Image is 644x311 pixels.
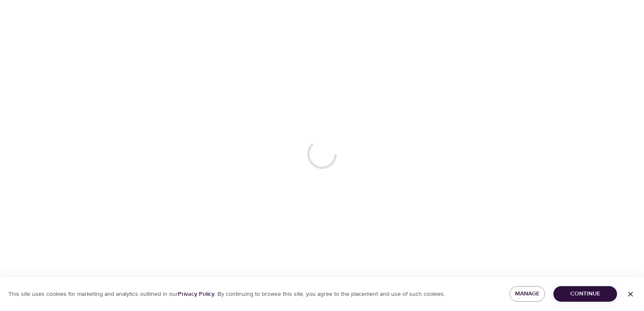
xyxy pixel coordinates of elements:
[178,290,215,298] a: Privacy Policy
[516,289,538,299] span: Manage
[553,286,617,302] button: Continue
[560,289,610,299] span: Continue
[510,286,545,302] button: Manage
